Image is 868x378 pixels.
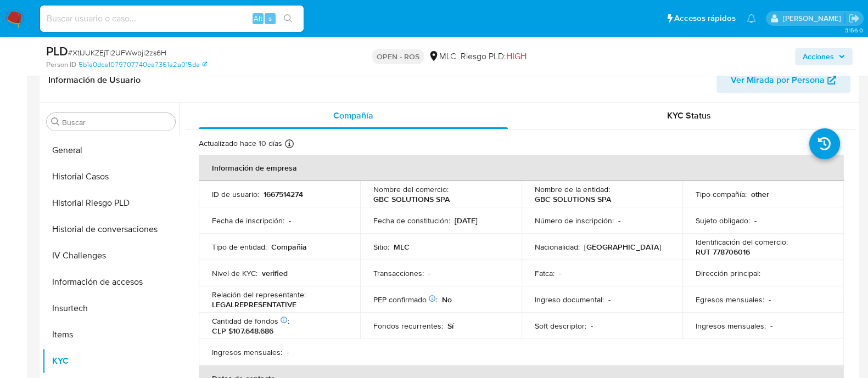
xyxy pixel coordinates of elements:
[535,184,610,194] p: Nombre de la entidad :
[394,242,410,252] p: MLC
[747,14,756,23] a: Notificaciones
[212,347,282,357] p: Ingresos mensuales :
[506,50,527,63] span: HIGH
[769,295,771,304] p: -
[667,109,711,122] span: KYC Status
[42,216,180,242] button: Historial de conversaciones
[373,295,438,304] p: PEP confirmado :
[262,268,288,278] p: verified
[212,216,284,225] p: Fecha de inscripción :
[373,194,450,204] p: GBC SOLUTIONS SPA
[696,295,764,304] p: Egresos mensuales :
[696,247,750,257] p: RUT 778706016
[277,11,299,26] button: search-icon
[559,268,561,278] p: -
[372,49,424,64] p: OPEN - ROS
[42,163,180,190] button: Historial Casos
[212,300,296,309] p: LEGALREPRESENTATIVE
[373,242,389,252] p: Sitio :
[46,42,68,60] b: PLD
[455,216,478,225] p: [DATE]
[751,189,769,199] p: other
[535,321,586,331] p: Soft descriptor :
[212,189,259,199] p: ID de usuario :
[716,67,850,93] button: Ver Mirada por Persona
[42,242,180,269] button: IV Challenges
[40,12,304,26] input: Buscar usuario o caso...
[696,237,788,247] p: Identificación del comercio :
[271,242,307,252] p: Compañia
[535,242,580,252] p: Nacionalidad :
[608,295,611,304] p: -
[696,189,747,199] p: Tipo compañía :
[848,13,860,24] a: Salir
[264,189,303,199] p: 1667514274
[42,321,180,348] button: Items
[770,321,772,331] p: -
[795,48,853,65] button: Acciones
[442,295,452,304] p: No
[428,50,456,63] div: MLC
[535,216,614,225] p: Número de inscripción :
[42,137,180,163] button: General
[333,109,373,122] span: Compañía
[212,268,257,278] p: Nivel de KYC :
[447,321,453,331] p: Sí
[212,326,273,336] p: CLP $107.648.686
[803,48,834,65] span: Acciones
[268,13,272,24] span: s
[428,268,430,278] p: -
[373,216,450,225] p: Fecha de constitución :
[844,26,863,35] span: 3.156.0
[618,216,620,225] p: -
[68,47,166,58] span: # XtIJUKZEjTi2UFWwbji2zs6H
[782,13,844,24] p: rociodaniela.benavidescatalan@mercadolibre.cl
[48,75,141,86] h1: Información de Usuario
[42,348,180,374] button: KYC
[62,117,171,127] input: Buscar
[731,67,825,93] span: Ver Mirada por Persona
[42,269,180,295] button: Información de accesos
[199,138,282,149] p: Actualizado hace 10 días
[287,347,289,357] p: -
[591,321,593,331] p: -
[42,190,180,216] button: Historial Riesgo PLD
[212,316,289,326] p: Cantidad de fondos :
[212,242,267,252] p: Tipo de entidad :
[42,295,180,321] button: Insurtech
[212,290,306,300] p: Relación del representante :
[46,60,76,70] b: Person ID
[373,268,424,278] p: Transacciones :
[199,155,844,181] th: Información de empresa
[289,216,291,225] p: -
[461,50,527,63] span: Riesgo PLD:
[754,216,757,225] p: -
[696,268,760,278] p: Dirección principal :
[51,117,60,126] button: Buscar
[254,13,262,24] span: Alt
[535,194,611,204] p: GBC SOLUTIONS SPA
[584,242,661,252] p: [GEOGRAPHIC_DATA]
[79,60,207,70] a: 5b1a0dca1079707740ea7361a2a015da
[535,268,555,278] p: Fatca :
[373,184,449,194] p: Nombre del comercio :
[373,321,443,331] p: Fondos recurrentes :
[696,321,766,331] p: Ingresos mensuales :
[674,13,736,24] span: Accesos rápidos
[696,216,750,225] p: Sujeto obligado :
[535,295,604,304] p: Ingreso documental :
